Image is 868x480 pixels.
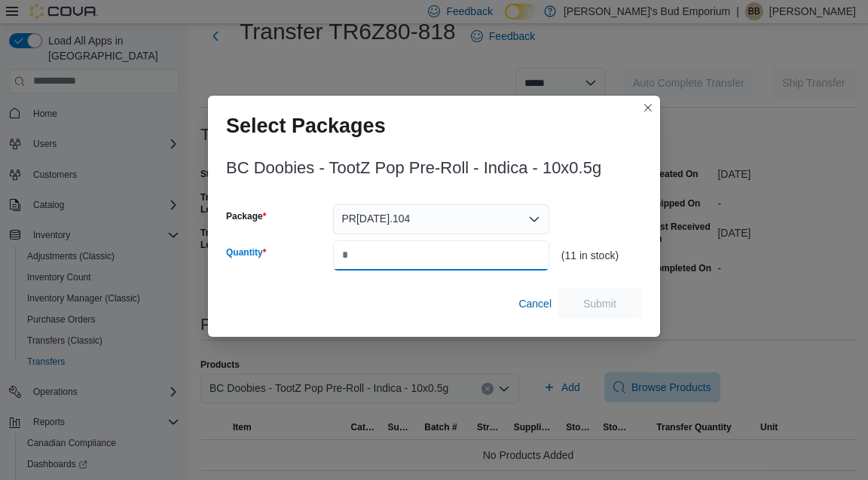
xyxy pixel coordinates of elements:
span: PR[DATE].104 [342,209,411,228]
span: Submit [583,296,616,311]
button: Open list of options [528,213,540,225]
h3: BC Doobies - TootZ Pop Pre-Roll - Indica - 10x0.5g [226,159,601,177]
label: Package [226,210,266,222]
button: Submit [558,289,642,319]
label: Quantity [226,246,266,258]
button: Closes this modal window [639,99,657,117]
button: Cancel [512,289,558,319]
h1: Select Packages [226,114,386,138]
span: Cancel [518,296,552,311]
div: (11 in stock) [561,249,642,261]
